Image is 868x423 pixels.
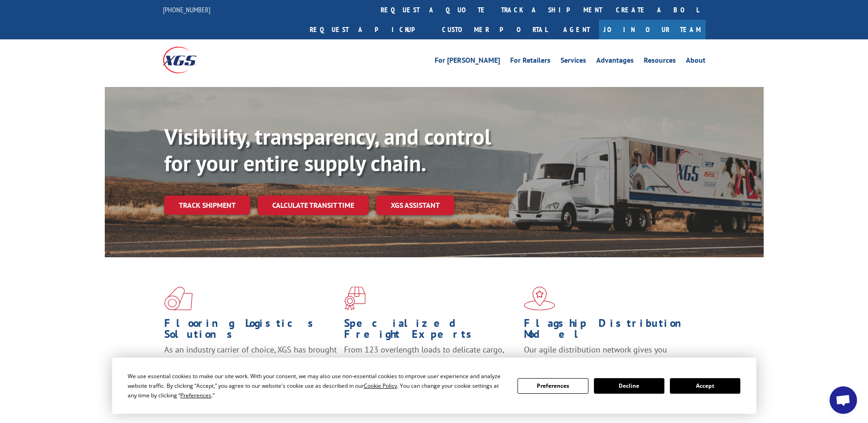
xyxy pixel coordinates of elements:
[644,57,676,67] a: Resources
[524,344,692,366] span: Our agile distribution network gives you nationwide inventory management on demand.
[670,378,740,394] button: Accept
[686,57,706,67] a: About
[561,57,586,67] a: Services
[112,358,756,414] div: Cookie Consent Prompt
[164,318,337,344] h1: Flooring Logistics Solutions
[164,287,193,310] img: xgs-icon-total-supply-chain-intelligence-red
[344,344,517,385] p: From 123 overlength loads to delicate cargo, our experienced staff knows the best way to move you...
[128,371,507,400] div: We use essential cookies to make our site work. With your consent, we may also use non-essential ...
[258,195,369,215] a: Calculate transit time
[376,195,454,215] a: XGS ASSISTANT
[164,344,337,377] span: As an industry carrier of choice, XGS has brought innovation and dedication to flooring logistics...
[599,20,706,39] a: Join Our Team
[524,318,697,344] h1: Flagship Distribution Model
[180,391,211,399] span: Preferences
[164,195,250,215] a: Track shipment
[344,318,517,344] h1: Specialized Freight Experts
[435,20,554,39] a: Customer Portal
[510,57,550,67] a: For Retailers
[164,122,491,177] b: Visibility, transparency, and control for your entire supply chain.
[830,386,857,414] a: Open chat
[364,382,397,390] span: Cookie Policy
[594,378,664,394] button: Decline
[524,287,555,310] img: xgs-icon-flagship-distribution-model-red
[518,378,588,394] button: Preferences
[163,5,210,14] a: [PHONE_NUMBER]
[344,287,366,310] img: xgs-icon-focused-on-flooring-red
[554,20,599,39] a: Agent
[435,57,500,67] a: For [PERSON_NAME]
[303,20,435,39] a: Request a pickup
[596,57,634,67] a: Advantages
